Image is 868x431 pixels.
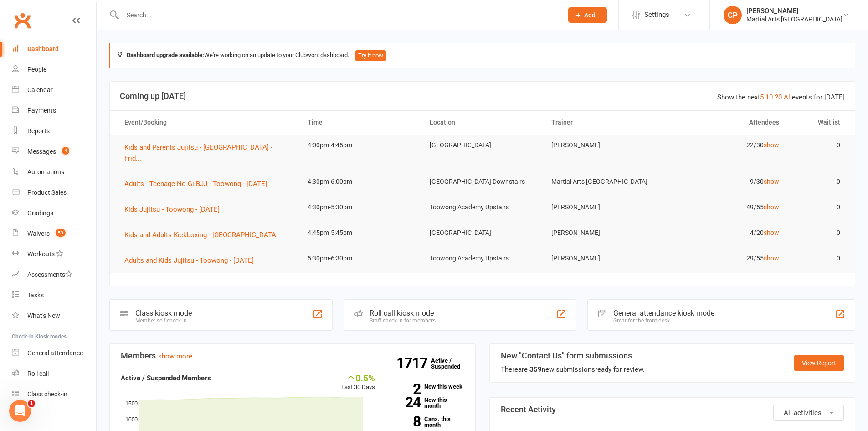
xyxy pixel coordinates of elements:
[11,9,34,32] a: Clubworx
[124,180,267,188] span: Adults - Teenage No-Gi BJJ - Toowong - [DATE]
[389,397,464,409] a: 24New this month
[746,7,842,15] div: [PERSON_NAME]
[341,373,375,392] div: Last 30 Days
[421,197,544,218] td: Toowong Academy Upstairs
[787,222,848,244] td: 0
[613,317,714,324] div: Great for the front desk
[665,248,787,269] td: 29/55
[124,231,278,239] span: Kids and Adults Kickboxing - [GEOGRAPHIC_DATA]
[389,384,464,389] a: 2New this week
[27,349,83,357] div: General attendance
[124,204,226,215] button: Kids Jujitsu - Toowong - [DATE]
[787,135,848,156] td: 0
[12,121,96,141] a: Reports
[299,171,421,192] td: 4:30pm-6:00pm
[764,141,779,149] a: show
[12,162,96,182] a: Automations
[12,39,96,59] a: Dashboard
[543,171,665,192] td: Martial Arts [GEOGRAPHIC_DATA]
[120,92,845,101] h3: Coming up [DATE]
[124,142,291,164] button: Kids and Parents Jujitsu - [GEOGRAPHIC_DATA] - Frid...
[62,147,69,155] span: 4
[56,229,66,237] span: 53
[12,265,96,285] a: Assessments
[421,171,544,192] td: [GEOGRAPHIC_DATA] Downstairs
[27,86,53,93] div: Calendar
[501,405,844,414] h3: Recent Activity
[27,390,67,398] div: Class check-in
[665,222,787,244] td: 4/20
[665,111,787,134] th: Attendees
[12,223,96,244] a: Waivers 53
[27,230,50,237] div: Waivers
[27,271,72,278] div: Assessments
[613,309,714,317] div: General attendance kiosk mode
[787,111,848,134] th: Waitlist
[12,80,96,100] a: Calendar
[543,135,665,156] td: [PERSON_NAME]
[12,306,96,326] a: What's New
[765,93,773,101] a: 10
[787,171,848,192] td: 0
[543,222,665,244] td: [PERSON_NAME]
[665,171,787,192] td: 9/30
[543,248,665,269] td: [PERSON_NAME]
[12,384,96,405] a: Class kiosk mode
[764,178,779,185] a: show
[27,66,46,73] div: People
[27,370,49,377] div: Roll call
[124,229,284,240] button: Kids and Adults Kickboxing - [GEOGRAPHIC_DATA]
[665,197,787,218] td: 49/55
[27,168,64,176] div: Automations
[299,111,421,134] th: Time
[355,50,386,61] button: Try it now
[529,365,542,374] strong: 359
[27,45,59,52] div: Dashboard
[124,255,260,266] button: Adults and Kids Jujitsu - Toowong - [DATE]
[746,15,842,23] div: Martial Arts [GEOGRAPHIC_DATA]
[28,400,35,407] span: 1
[421,248,544,269] td: Toowong Academy Upstairs
[27,250,55,258] div: Workouts
[543,111,665,134] th: Trainer
[12,141,96,162] a: Messages 4
[784,93,792,101] a: All
[135,317,192,324] div: Member self check-in
[431,351,471,376] a: 1717Active / Suspended
[370,309,436,317] div: Roll call kiosk mode
[764,254,779,262] a: show
[12,182,96,203] a: Product Sales
[299,248,421,269] td: 5:30pm-6:30pm
[717,92,845,103] div: Show the next events for [DATE]
[421,111,544,134] th: Location
[396,356,431,370] strong: 1717
[421,135,544,156] td: [GEOGRAPHIC_DATA]
[784,409,822,417] span: All activities
[543,197,665,218] td: [PERSON_NAME]
[665,135,787,156] td: 22/30
[584,11,596,19] span: Add
[501,364,645,375] div: There are new submissions ready for review.
[794,355,844,371] a: View Report
[421,222,544,244] td: [GEOGRAPHIC_DATA]
[12,244,96,265] a: Workouts
[27,148,56,155] div: Messages
[775,93,782,101] a: 20
[12,343,96,363] a: General attendance kiosk mode
[135,309,192,317] div: Class kiosk mode
[27,312,60,319] div: What's New
[370,317,436,324] div: Staff check-in for members
[109,43,855,68] div: We're working on an update to your Clubworx dashboard.
[389,382,421,396] strong: 2
[760,93,764,101] a: 5
[12,100,96,121] a: Payments
[27,291,44,299] div: Tasks
[501,351,645,360] h3: New "Contact Us" form submissions
[121,351,464,360] h3: Members
[341,373,375,383] div: 0.5%
[299,222,421,244] td: 4:45pm-5:45pm
[121,374,211,382] strong: Active / Suspended Members
[127,52,204,58] strong: Dashboard upgrade available:
[124,178,273,189] button: Adults - Teenage No-Gi BJJ - Toowong - [DATE]
[299,135,421,156] td: 4:00pm-4:45pm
